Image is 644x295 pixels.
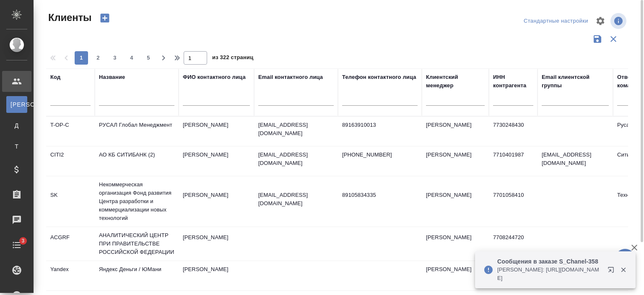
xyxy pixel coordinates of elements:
div: Телефон контактного лица [342,73,416,81]
p: Сообщения в заказе S_Chanel-358 [497,257,602,266]
button: 2 [91,51,105,65]
span: 3 [108,54,122,62]
a: 3 [2,235,31,256]
button: Закрыть [615,266,632,274]
td: [PERSON_NAME] [179,261,254,290]
td: 7730248430 [489,117,538,146]
div: ИНН контрагента [493,73,533,90]
td: [EMAIL_ADDRESS][DOMAIN_NAME] [538,146,613,176]
div: Название [99,73,125,81]
p: [PHONE_NUMBER] [342,151,418,159]
td: 7701058410 [489,187,538,216]
p: [PERSON_NAME]: [URL][DOMAIN_NAME] [497,266,602,282]
a: Т [6,138,27,155]
span: 3 [16,237,29,245]
td: Яндекс Деньги / ЮМани [95,261,179,290]
p: 89105834335 [342,191,418,199]
td: [PERSON_NAME] [179,146,254,176]
span: Клиенты [46,11,91,24]
td: РУСАЛ Глобал Менеджмент [95,117,179,146]
td: [PERSON_NAME] [422,261,489,290]
button: Открыть в новой вкладке [602,261,623,282]
button: Создать [95,11,115,25]
span: [PERSON_NAME] [10,100,23,109]
td: CITI2 [46,146,95,176]
span: Т [10,142,23,151]
td: [PERSON_NAME] [422,229,489,258]
td: T-OP-C [46,117,95,146]
a: Д [6,117,27,134]
td: [PERSON_NAME] [422,187,489,216]
td: АНАЛИТИЧЕСКИЙ ЦЕНТР ПРИ ПРАВИТЕЛЬСТВЕ РОССИЙСКОЙ ФЕДЕРАЦИИ [95,227,179,261]
p: [EMAIL_ADDRESS][DOMAIN_NAME] [258,121,334,138]
td: Yandex [46,261,95,290]
button: 3 [108,51,122,65]
div: ФИО контактного лица [183,73,246,81]
td: [PERSON_NAME] [422,146,489,176]
div: Email клиентской группы [542,73,609,90]
span: 2 [91,54,105,62]
td: [PERSON_NAME] [179,229,254,258]
button: 5 [142,51,155,65]
span: Д [10,121,23,130]
span: 4 [125,54,138,62]
td: ACGRF [46,229,95,258]
button: 4 [125,51,138,65]
td: Некоммерческая организация Фонд развития Центра разработки и коммерциализации новых технологий [95,176,179,227]
a: [PERSON_NAME] [6,96,27,113]
span: Настроить таблицу [590,11,610,31]
div: split button [522,15,590,28]
div: Email контактного лица [258,73,323,81]
p: [EMAIL_ADDRESS][DOMAIN_NAME] [258,191,334,208]
span: Посмотреть информацию [610,13,628,29]
button: 🙏 [615,249,636,270]
span: 5 [142,54,155,62]
span: из 322 страниц [212,52,253,65]
div: Код [50,73,60,81]
p: [EMAIL_ADDRESS][DOMAIN_NAME] [258,151,334,167]
td: АО КБ СИТИБАНК (2) [95,146,179,176]
td: SK [46,187,95,216]
td: [PERSON_NAME] [179,187,254,216]
button: Сбросить фильтры [605,31,621,47]
td: [PERSON_NAME] [179,117,254,146]
button: Сохранить фильтры [589,31,605,47]
td: 7708244720 [489,229,538,258]
td: 7710401987 [489,146,538,176]
div: Клиентский менеджер [426,73,485,90]
td: [PERSON_NAME] [422,117,489,146]
p: 89163910013 [342,121,418,129]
